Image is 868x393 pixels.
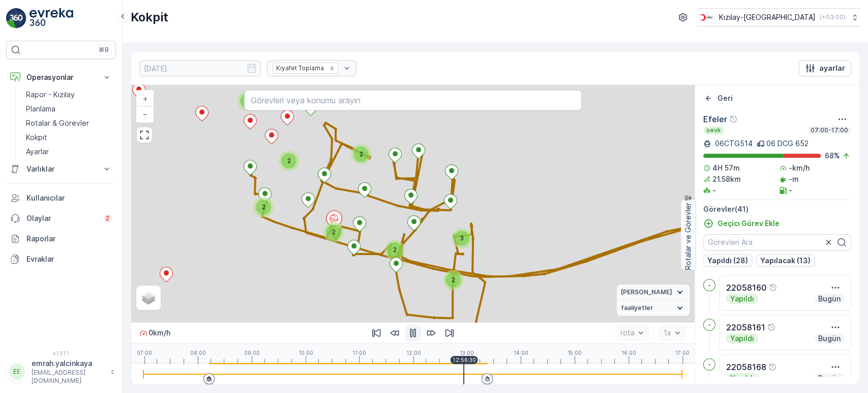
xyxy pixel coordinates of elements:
[452,228,472,248] div: 3
[262,203,265,211] span: 2
[137,350,152,356] p: 07:00
[817,294,842,304] p: Bugün
[352,350,366,356] p: 11:00
[143,94,147,103] span: +
[703,218,780,229] a: Geçici Görev Ekle
[244,350,260,356] p: 09:00
[729,115,737,123] div: Yardım Araç İkonu
[729,333,755,344] p: Yapıldı
[26,90,75,100] p: Rapor - Kızılay
[726,361,766,373] p: 22058168
[32,358,105,369] p: emrah.yalcinkaya
[26,164,96,174] p: Varlıklar
[26,132,47,143] p: Kokpit
[131,9,168,25] p: Kokpit
[453,357,476,363] p: 12:56:30
[697,8,860,26] button: Kızılay-[GEOGRAPHIC_DATA](+03:00)
[6,188,116,208] a: Kullanıcılar
[621,288,672,296] span: [PERSON_NAME]
[756,255,815,267] button: Yapılacak (13)
[22,116,116,130] a: Rotalar & Görevler
[253,197,274,217] div: 2
[621,304,653,312] span: faaliyetler
[6,159,116,179] button: Varlıklar
[244,90,582,110] input: Görevleri veya konumu arayın
[717,218,780,229] p: Geçici Görev Ekle
[26,147,49,157] p: Ayarlar
[729,294,755,304] p: Yapıldı
[460,234,464,242] span: 3
[789,163,810,173] p: -km/h
[22,102,116,116] a: Planlama
[717,93,733,103] p: Geri
[26,118,89,128] p: Rotalar & Görevler
[712,185,716,195] p: -
[760,256,811,266] p: Yapılacak (13)
[351,144,371,164] div: 2
[26,193,112,203] p: Kullanıcılar
[708,360,711,369] p: -
[617,300,690,316] summary: faaliyetler
[99,46,109,54] p: ⌘B
[703,255,752,267] button: Yapıldı (28)
[766,138,809,149] p: 06 DCG 652
[106,214,110,222] p: 2
[279,151,299,171] div: 2
[810,126,849,134] p: 07:00-17:00
[6,229,116,249] a: Raporlar
[143,109,148,118] span: −
[819,63,845,73] p: ayarlar
[712,174,741,184] p: 21.58km
[703,113,727,125] p: Efeler
[190,350,206,356] p: 08:00
[332,228,336,236] span: 2
[29,8,73,29] img: logo_light-DOdMpM7g.png
[139,60,261,76] input: dd/mm/yyyy
[825,151,840,161] p: 68 %
[726,321,765,333] p: 22058161
[703,234,851,250] input: Görevleri Ara
[567,350,582,356] p: 15:00
[726,282,767,294] p: 22058160
[708,321,711,329] p: -
[675,350,690,356] p: 17:00
[708,281,711,289] p: -
[237,91,258,111] div: 2
[393,246,397,254] span: 2
[820,13,846,21] p: ( +03:00 )
[617,285,690,300] summary: [PERSON_NAME]
[298,350,313,356] p: 10:00
[6,350,116,356] span: v 1.51.1
[768,363,776,371] div: Yardım Araç İkonu
[26,104,55,114] p: Planlama
[26,254,112,264] p: Evraklar
[137,287,160,309] a: Layers
[713,138,753,149] p: 06CTG514
[6,358,116,385] button: EEemrah.yalcinkaya[EMAIL_ADDRESS][DOMAIN_NAME]
[683,203,693,270] p: Rotalar ve Görevler
[26,234,112,244] p: Raporlar
[767,323,775,331] div: Yardım Araç İkonu
[443,270,463,290] div: 2
[360,150,363,158] span: 2
[703,93,733,103] a: Geri
[26,72,96,82] p: Operasyonlar
[6,249,116,269] a: Evraklar
[514,350,528,356] p: 14:00
[697,12,715,23] img: k%C4%B1z%C4%B1lay_D5CCths.png
[712,163,740,173] p: 4H 57m
[287,157,291,164] span: 2
[460,350,474,356] p: 13:00
[6,8,26,29] img: logo
[6,208,116,229] a: Olaylar2
[769,284,777,292] div: Yardım Araç İkonu
[384,240,405,260] div: 2
[705,126,722,134] p: sevk
[9,363,25,380] div: EE
[22,145,116,159] a: Ayarlar
[137,91,153,106] a: Yakınlaştır
[817,373,842,383] p: Bugün
[22,88,116,102] a: Rapor - Kızılay
[707,256,748,266] p: Yapıldı (28)
[137,106,153,122] a: Uzaklaştır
